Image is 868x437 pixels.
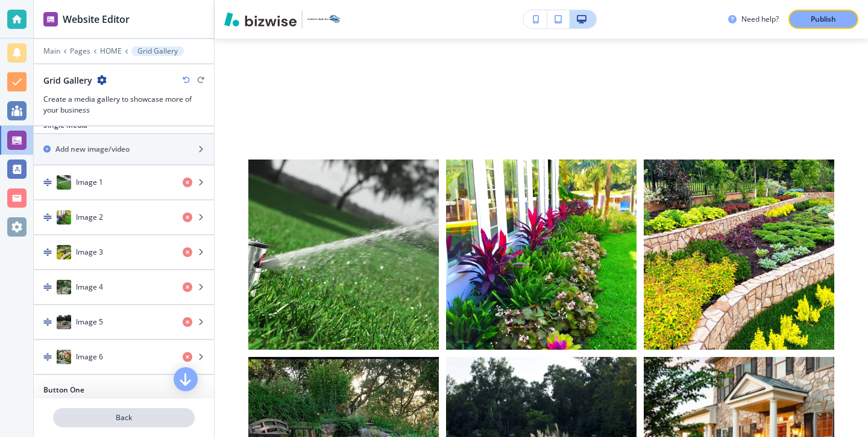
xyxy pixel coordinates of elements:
img: Drag [43,283,52,291]
button: Back [53,408,195,427]
button: DragImage 6 [34,340,214,375]
img: Drag [43,213,52,222]
button: DragImage 3 [34,235,214,270]
img: Drag [43,248,52,256]
h2: Button One [43,385,84,395]
button: Add new image/video [34,134,214,164]
h4: Image 6 [76,352,103,362]
button: DragImage 2 [34,200,214,235]
h4: Image 1 [76,177,103,188]
p: Grid Gallery [137,47,178,55]
button: Publish [788,10,858,29]
button: Main [43,47,60,55]
img: Drag [43,353,52,361]
img: editor icon [43,12,58,26]
img: Bizwise Logo [224,12,297,26]
button: Pages [70,47,90,55]
p: Back [54,412,193,423]
h4: Image 4 [76,282,103,293]
button: DragImage 4 [34,270,214,305]
h4: Image 5 [76,317,103,327]
h4: Image 2 [76,212,103,223]
button: Grid Gallery [131,46,184,56]
h4: Image 3 [76,247,103,258]
button: DragImage 5 [34,305,214,340]
button: DragImage 1 [34,166,214,200]
h3: Need help? [741,14,779,25]
p: Publish [811,14,836,25]
h2: Add new image/video [55,144,130,155]
img: Your Logo [307,15,340,23]
h2: Grid Gallery [43,74,92,87]
img: Drag [43,178,52,187]
h2: Website Editor [63,12,130,26]
button: HOME [100,47,122,55]
h3: Create a media gallery to showcase more of your business [43,94,204,116]
img: Drag [43,318,52,326]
